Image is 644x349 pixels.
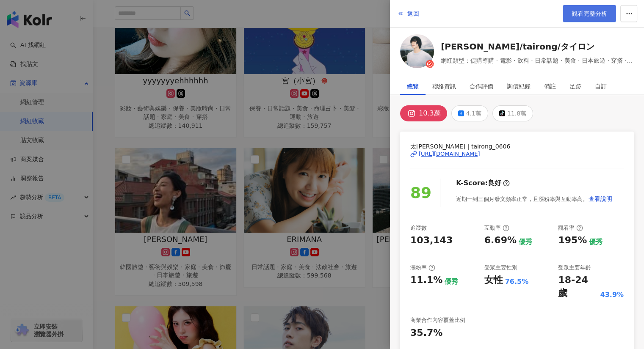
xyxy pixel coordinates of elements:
button: 查看說明 [588,190,613,207]
div: 195% [558,234,587,247]
div: 合作評價 [470,78,493,95]
div: 6.69% [484,234,517,247]
div: 11.1% [410,274,442,287]
div: 觀看率 [558,224,583,232]
div: 女性 [484,274,503,287]
a: [URL][DOMAIN_NAME] [410,150,624,158]
button: 返回 [397,5,420,22]
div: 35.7% [410,327,442,340]
div: 詢價紀錄 [507,78,531,95]
div: 足跡 [569,78,581,95]
span: 查看說明 [589,195,612,202]
div: 18-24 歲 [558,274,598,300]
button: 11.8萬 [492,105,533,121]
div: 89 [410,181,431,205]
div: [URL][DOMAIN_NAME] [419,150,480,158]
div: 受眾主要性別 [484,264,517,272]
div: 備註 [544,78,556,95]
button: 4.1萬 [451,105,488,121]
span: 觀看完整分析 [572,10,607,17]
div: 商業合作內容覆蓋比例 [410,316,465,324]
span: 網紅類型：促購導購 · 電影 · 飲料 · 日常話題 · 美食 · 日本旅遊 · 穿搭 · 旅遊 [441,56,634,65]
div: 優秀 [519,237,532,247]
div: 自訂 [595,78,607,95]
div: 聯絡資訊 [432,78,456,95]
div: 11.8萬 [507,107,526,119]
a: KOL Avatar [400,34,434,71]
div: 76.5% [505,277,529,286]
div: 43.9% [600,290,624,300]
div: 漲粉率 [410,264,435,272]
div: 總覽 [407,78,419,95]
a: 觀看完整分析 [563,5,616,22]
div: K-Score : [456,179,510,188]
div: 優秀 [589,237,603,247]
button: 10.3萬 [400,105,447,121]
div: 近期一到三個月發文頻率正常，且漲粉率與互動率高。 [456,190,613,207]
div: 優秀 [445,277,458,286]
a: [PERSON_NAME]/tairong/タイロン [441,41,634,52]
div: 4.1萬 [466,107,481,119]
img: KOL Avatar [400,34,434,68]
div: 良好 [488,179,501,188]
div: 受眾主要年齡 [558,264,591,272]
div: 追蹤數 [410,224,427,232]
span: 太[PERSON_NAME] | tairong_0606 [410,142,624,151]
div: 103,143 [410,234,453,247]
div: 10.3萬 [419,107,441,119]
span: 返回 [407,10,419,17]
div: 互動率 [484,224,509,232]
